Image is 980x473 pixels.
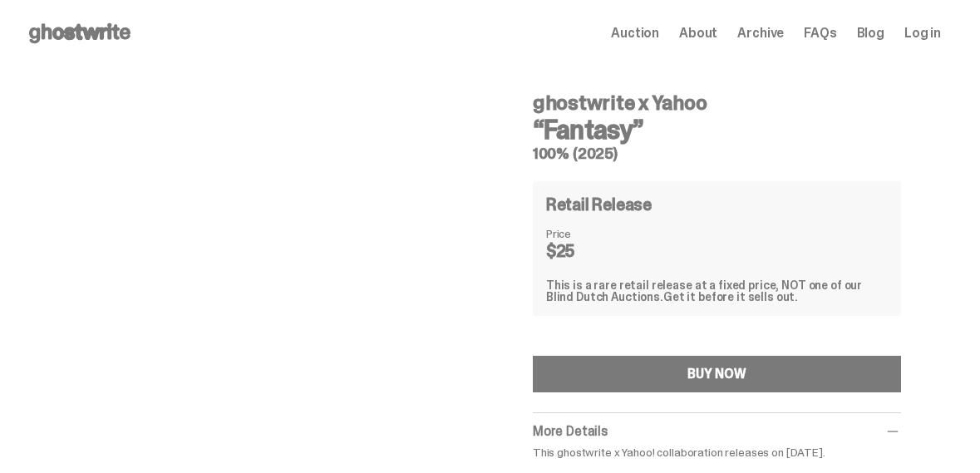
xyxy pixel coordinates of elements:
[737,27,784,40] a: Archive
[546,196,652,213] h4: Retail Release
[533,93,901,113] h4: ghostwrite x Yahoo
[857,27,884,40] a: Blog
[546,228,629,239] dt: Price
[611,27,659,40] a: Auction
[663,289,798,304] span: Get it before it sells out.
[533,356,901,392] button: BUY NOW
[546,243,629,259] dd: $25
[533,446,901,458] p: This ghostwrite x Yahoo! collaboration releases on [DATE].
[546,279,888,303] div: This is a rare retail release at a fixed price, NOT one of our Blind Dutch Auctions.
[904,27,941,40] a: Log in
[533,146,901,161] h5: 100% (2025)
[533,116,901,143] h3: “Fantasy”
[804,27,836,40] a: FAQs
[533,422,608,440] span: More Details
[687,367,746,381] div: BUY NOW
[679,27,717,40] a: About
